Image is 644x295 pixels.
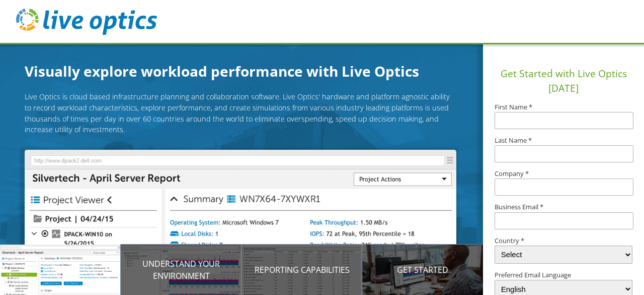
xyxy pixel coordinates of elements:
p: Reporting Capabilities [242,264,362,276]
label: Last Name * [495,137,632,144]
label: Preferred Email Language [495,272,632,278]
img: live_optics_svg.svg [16,9,157,35]
p: Understand your environment [121,258,242,282]
p: Get Started [362,264,483,276]
label: Company * [495,170,632,177]
label: First Name * [495,104,632,110]
label: Business Email * [495,204,632,210]
h1: Visually explore workload performance with Live Optics [25,61,467,82]
h1: Get Started with Live Optics [DATE] [487,67,640,96]
label: Country * [495,238,632,244]
p: Live Optics is cloud based infrastructure planning and collaboration software. Live Optics' hardw... [25,91,456,135]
